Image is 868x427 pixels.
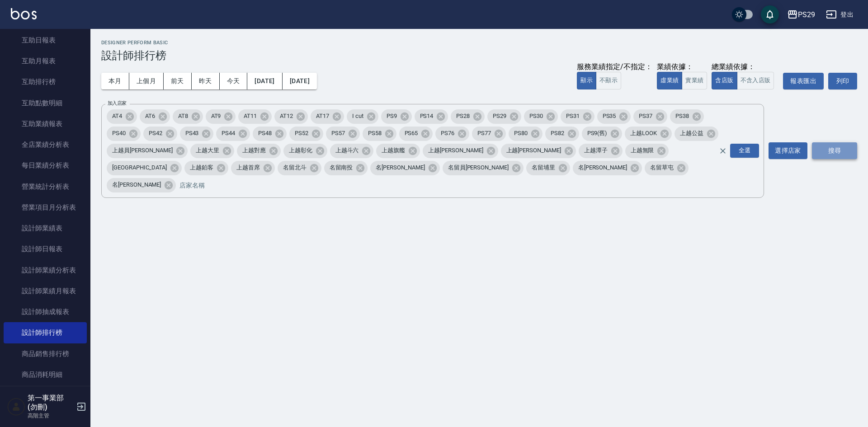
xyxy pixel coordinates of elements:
a: 設計師業績分析表 [4,260,87,281]
span: AT11 [238,112,262,121]
div: 全選 [730,144,759,158]
div: PS80 [509,127,542,141]
div: 上越[PERSON_NAME] [423,144,498,158]
div: PS37 [633,109,667,124]
a: 互助業績報表 [4,113,87,134]
span: AT6 [140,112,160,121]
div: 名[PERSON_NAME] [573,161,642,175]
span: 上越[PERSON_NAME] [501,146,566,155]
span: PS30 [524,112,548,121]
div: PS35 [597,109,631,124]
div: AT8 [173,109,203,124]
div: PS57 [326,127,360,141]
span: 名留北斗 [278,163,312,172]
span: PS38 [670,112,694,121]
div: PS43 [180,127,214,141]
div: PS77 [472,127,506,141]
p: 高階主管 [28,412,74,420]
h3: 設計師排行榜 [101,49,857,62]
span: AT4 [107,112,127,121]
span: PS58 [363,129,387,138]
button: Clear [717,145,729,157]
span: PS31 [561,112,585,121]
button: 含店販 [712,72,737,89]
a: 全店業績分析表 [4,134,87,155]
button: 今天 [220,73,248,89]
a: 互助點數明細 [4,93,87,113]
div: 上越公益 [675,127,718,141]
span: 名[PERSON_NAME] [370,163,430,172]
div: AT12 [274,109,308,124]
div: 上越對應 [237,144,281,158]
div: 上越員[PERSON_NAME] [107,144,188,158]
span: PS28 [451,112,475,121]
button: 不含入店販 [737,72,774,89]
div: PS42 [143,127,177,141]
input: 店家名稱 [177,177,735,193]
h2: Designer Perform Basic [101,40,857,46]
span: PS76 [435,129,460,138]
span: PS29 [487,112,512,121]
div: PS40 [107,127,141,141]
button: 前天 [164,73,192,89]
span: AT17 [311,112,335,121]
button: [DATE] [247,73,282,89]
button: 上個月 [129,73,164,89]
h5: 第一事業部 (勿刪) [28,394,74,412]
span: 上越彰化 [283,146,318,155]
span: PS43 [180,129,204,138]
span: 上越鉑客 [184,163,219,172]
div: I cut [347,109,378,124]
span: PS42 [143,129,168,138]
a: 商品進銷貨報表 [4,385,87,406]
div: [GEOGRAPHIC_DATA] [107,161,182,175]
div: AT9 [206,109,236,124]
div: PS9 [381,109,412,124]
button: 不顯示 [596,72,621,89]
span: PS80 [509,129,533,138]
span: 上越公益 [675,129,709,138]
button: 搜尋 [812,142,857,159]
img: Logo [11,8,37,19]
div: PS82 [545,127,579,141]
span: 名留草屯 [645,163,679,172]
button: [DATE] [283,73,317,89]
span: 上越員[PERSON_NAME] [107,146,178,155]
span: PS9(舊) [582,129,613,138]
a: 報表匯出 [783,73,824,89]
div: 名[PERSON_NAME] [107,178,176,192]
img: Person [7,398,25,416]
span: 名留員[PERSON_NAME] [443,163,514,172]
div: 名[PERSON_NAME] [370,161,439,175]
span: AT8 [173,112,193,121]
span: 上越斗六 [330,146,364,155]
a: 互助日報表 [4,30,87,51]
button: 登出 [822,6,857,23]
div: 名留南投 [324,161,368,175]
div: AT11 [238,109,272,124]
span: 上越LOOK [625,129,662,138]
span: PS14 [415,112,439,121]
div: 上越鉑客 [184,161,228,175]
span: 上越首席 [231,163,265,172]
div: PS9(舊) [582,127,623,141]
span: AT12 [274,112,298,121]
span: 上越無限 [625,146,660,155]
a: 商品消耗明細 [4,364,87,385]
span: PS44 [216,129,241,138]
button: 選擇店家 [769,142,807,159]
div: 名留埔里 [526,161,570,175]
div: PS58 [363,127,396,141]
div: 上越首席 [231,161,275,175]
span: 上越[PERSON_NAME] [423,146,488,155]
span: 名[PERSON_NAME] [573,163,632,172]
span: PS35 [597,112,622,121]
span: PS37 [633,112,658,121]
a: 營業統計分析表 [4,176,87,197]
button: PS29 [783,5,819,24]
span: PS9 [381,112,402,121]
div: PS76 [435,127,469,141]
a: 互助排行榜 [4,71,87,92]
span: PS52 [289,129,314,138]
a: 每日業績分析表 [4,155,87,176]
